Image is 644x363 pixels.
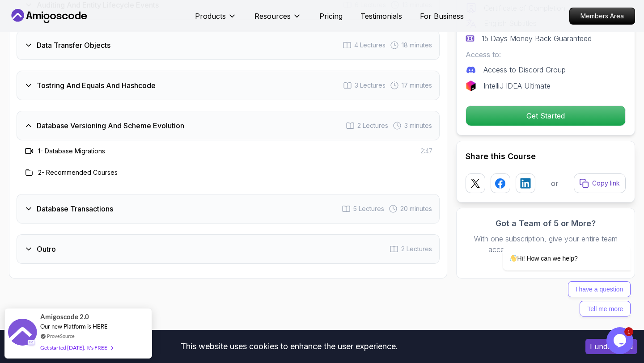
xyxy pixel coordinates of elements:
[402,81,432,90] span: 17 minutes
[483,64,566,75] p: Access to Discord Group
[466,217,626,230] h3: Got a Team of 5 or More?
[40,323,108,330] span: Our new Platform is HERE
[319,11,343,21] a: Pricing
[466,80,476,91] img: jetbrains logo
[38,168,118,177] h3: 2 - Recommended Courses
[37,40,110,51] h3: Data Transfer Objects
[466,106,625,126] p: Get Started
[355,81,386,90] span: 3 Lectures
[8,319,37,348] img: provesource social proof notification image
[402,41,432,50] span: 18 minutes
[38,147,105,156] h3: 1 - Database Migrations
[466,150,626,163] h2: Share this Course
[400,204,432,213] span: 20 minutes
[17,234,440,264] button: Outro2 Lectures
[404,121,432,130] span: 3 minutes
[482,33,592,44] p: 15 Days Money Back Guaranteed
[570,8,635,24] p: Members Area
[37,80,156,91] h3: Tostring And Equals And Hashcode
[401,245,432,253] span: 2 Lectures
[353,204,384,213] span: 5 Lectures
[585,339,637,354] button: Accept cookies
[466,233,626,255] p: With one subscription, give your entire team access to all courses and features.
[474,165,635,323] iframe: chat widget
[357,121,388,130] span: 2 Lectures
[17,194,440,224] button: Database Transactions5 Lectures 20 minutes
[254,11,301,29] button: Resources
[569,8,635,25] a: Members Area
[420,11,464,21] a: For Business
[7,337,572,356] div: This website uses cookies to enhance the user experience.
[17,111,440,140] button: Database Versioning And Scheme Evolution2 Lectures 3 minutes
[466,106,626,126] button: Get Started
[37,120,184,131] h3: Database Versioning And Scheme Evolution
[466,258,626,269] a: Check our Business Plan
[17,71,440,100] button: Tostring And Equals And Hashcode3 Lectures 17 minutes
[360,11,402,21] a: Testimonials
[37,203,113,214] h3: Database Transactions
[40,342,113,353] div: Get started [DATE]. It's FREE
[195,11,237,29] button: Products
[420,147,432,156] span: 2:47
[606,327,635,354] iframe: chat widget
[354,41,386,50] span: 4 Lectures
[40,312,89,322] span: Amigoscode 2.0
[195,11,226,21] p: Products
[466,49,626,60] p: Access to:
[47,332,75,340] a: ProveSource
[254,11,291,21] p: Resources
[37,244,56,254] h3: Outro
[483,80,551,91] p: IntelliJ IDEA Ultimate
[17,30,440,60] button: Data Transfer Objects4 Lectures 18 minutes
